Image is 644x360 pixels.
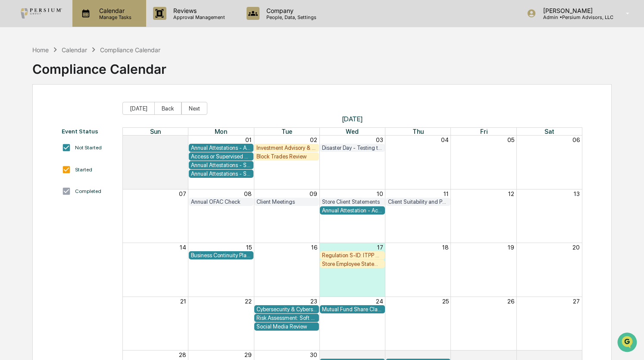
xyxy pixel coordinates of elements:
span: Preclearance [17,108,56,117]
button: 14 [180,244,186,251]
span: Fri [480,128,488,135]
button: [DATE] [122,102,155,115]
button: 10 [377,190,383,197]
button: 18 [442,244,449,251]
div: 🖐️ [9,109,16,116]
div: Annual Attestations - Supervised Only Persons [191,171,251,177]
div: Start new chat [29,66,141,74]
span: Sat [544,128,554,135]
p: Admin • Persium Advisors, LLC [536,14,613,20]
button: 17 [377,244,383,251]
p: Manage Tasks [92,14,136,20]
div: Home [32,46,49,54]
button: 04 [441,136,449,143]
button: 15 [246,244,252,251]
button: 30 [310,351,317,358]
div: Event Status [62,128,114,135]
div: Client Meetings [256,199,317,205]
p: Calendar [92,7,136,14]
div: 🗄️ [63,109,69,116]
span: Attestations [71,108,107,117]
div: Disaster Day - Testing the firm's Business Continuity Plan [322,145,382,151]
span: Tue [281,128,292,135]
span: Thu [413,128,424,135]
button: 19 [508,244,514,251]
span: Sun [150,128,161,135]
div: Annual OFAC Check [191,199,251,205]
button: 08 [244,190,252,197]
button: 31 [180,136,186,143]
div: Investment Advisory & Financial Planning Contract Review [256,145,317,151]
div: Not Started [75,145,102,151]
div: Annual Attestations - Supervised Only Persons [191,162,251,168]
button: 22 [245,298,252,305]
a: 🔎Data Lookup [5,121,58,137]
p: People, Data, Settings [259,14,321,20]
button: 06 [572,136,580,143]
iframe: Open customer support [616,332,640,355]
img: 1746055101610-c473b297-6a78-478c-a979-82029cc54cd1 [9,66,24,81]
a: 🗄️Attestations [59,105,110,120]
a: 🖐️Preclearance [5,105,59,120]
div: Store Client Statements [322,199,382,205]
div: Started [75,167,92,173]
div: Annual Attestations - Access Persons [191,145,251,151]
button: 29 [244,351,252,358]
div: Annual Attestation - Access or Supervised Only Person [322,207,382,214]
div: We're available if you need us! [29,74,109,81]
a: Powered byPylon [61,145,104,152]
button: 07 [179,190,186,197]
p: Approval Management [166,14,229,20]
div: Cybersecurity & Cybersecurity Policy Review [256,306,317,313]
span: [DATE] [122,115,582,123]
button: Start new chat [147,68,157,79]
button: 03 [507,351,514,358]
button: 20 [572,244,580,251]
div: Social Media Review [256,323,317,330]
button: 21 [180,298,186,305]
button: 05 [507,136,514,143]
button: 23 [310,298,317,305]
button: 02 [441,351,449,358]
div: Completed [75,188,101,194]
div: 🔎 [9,126,16,133]
div: Client Suitability and Performance Review / Delivery of Quarterly Reports [388,199,448,205]
button: 28 [179,351,186,358]
div: Block Trades Review [256,153,317,160]
div: Compliance Calendar [100,46,160,54]
img: logo [21,8,62,19]
p: Reviews [166,7,229,14]
div: Regulation S-ID: ITPP Annual Review [322,252,382,259]
p: Company [259,7,321,14]
button: 12 [508,190,514,197]
button: 16 [311,244,317,251]
button: 13 [574,190,580,197]
button: 03 [376,136,383,143]
button: 27 [573,298,580,305]
div: Compliance Calendar [32,54,166,77]
button: Next [181,102,207,115]
button: 04 [572,351,580,358]
button: 02 [310,136,317,143]
button: 11 [444,190,449,197]
button: 09 [309,190,317,197]
button: 25 [442,298,449,305]
div: Access or Supervised Only Person Attestation [191,153,251,160]
div: Mutual Fund Share Class & Fee Review [322,306,382,313]
button: Back [154,102,181,115]
button: 24 [376,298,383,305]
span: Data Lookup [17,125,54,133]
p: How can we help? [9,18,157,32]
p: [PERSON_NAME] [536,7,613,14]
button: 01 [377,351,383,358]
div: Business Continuity Plan Test [191,252,251,259]
div: Store Employee Statements [322,261,382,267]
span: Mon [215,128,227,135]
button: 01 [245,136,252,143]
span: Pylon [86,146,104,152]
button: 26 [507,298,514,305]
div: Risk Assessment: Soft Dollar Kickbacks [256,315,317,321]
span: Wed [346,128,359,135]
